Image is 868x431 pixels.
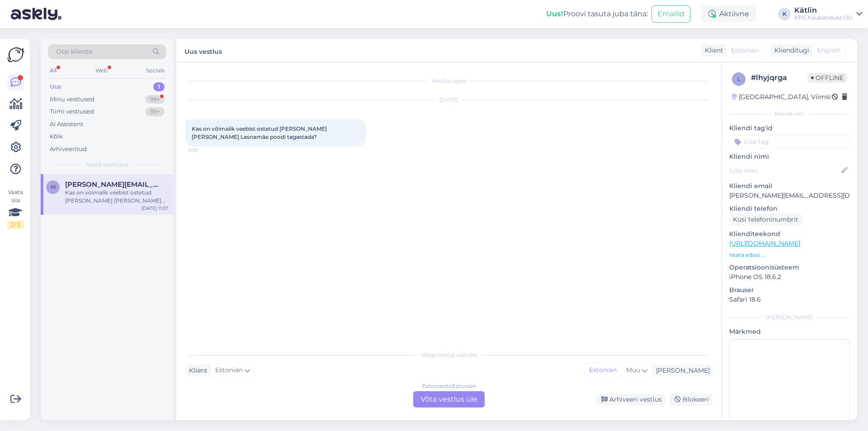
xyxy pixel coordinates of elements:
[729,152,850,161] p: Kliendi nimi
[65,189,168,205] div: Kas on võimalik veebist ostetud [PERSON_NAME] [PERSON_NAME] Lasnamäe poodi tagastada?
[153,82,165,91] div: 1
[730,166,840,175] input: Lisa nimi
[546,9,563,18] b: Uus!
[751,72,807,83] div: # lhyjqrga
[729,327,850,336] p: Märkmed
[729,181,850,191] p: Kliendi email
[145,107,165,116] div: 99+
[732,92,831,102] div: [GEOGRAPHIC_DATA], Viimsi
[729,135,850,148] input: Lisa tag
[729,191,850,200] p: [PERSON_NAME][EMAIL_ADDRESS][DOMAIN_NAME]
[50,120,83,129] div: AI Assistent
[184,44,222,57] label: Uus vestlus
[729,251,850,259] p: Vaata edasi ...
[737,76,741,82] span: l
[413,391,485,407] div: Võta vestlus üle
[817,46,840,55] span: English
[56,47,92,57] span: Otsi kliente
[585,364,621,377] div: Estonian
[729,239,800,247] a: [URL][DOMAIN_NAME]
[771,46,809,55] div: Klienditugi
[7,221,24,229] div: 2 / 3
[185,366,208,375] div: Klient
[50,95,94,104] div: Minu vestlused
[50,82,61,91] div: Uus
[652,366,710,375] div: [PERSON_NAME]
[7,188,24,229] div: Vaata siia
[794,7,853,14] div: Kätlin
[86,161,128,169] span: Uued vestlused
[729,204,850,213] p: Kliendi telefon
[185,77,712,85] div: Vestlus algas
[701,46,723,55] div: Klient
[142,205,168,212] div: [DATE] 11:37
[729,213,802,226] div: Küsi telefoninumbrit
[778,8,791,20] div: K
[729,229,850,239] p: Klienditeekond
[185,96,712,104] div: [DATE]
[65,180,159,189] span: m.romashko@icloud.com
[50,107,94,116] div: Tiimi vestlused
[94,65,109,76] div: Web
[188,147,222,154] span: 11:37
[729,123,850,133] p: Kliendi tag'id
[807,73,847,83] span: Offline
[626,366,640,374] span: Muu
[7,46,24,63] img: Askly Logo
[145,95,165,104] div: 99+
[48,65,58,76] div: All
[729,110,850,118] div: Kliendi info
[185,351,712,359] div: Valige keel ja vastake
[192,125,328,140] span: Kas on võimalik veebist ostetud [PERSON_NAME] [PERSON_NAME] Lasnamäe poodi tagastada?
[729,295,850,304] p: Safari 18.6
[422,382,476,390] div: Estonian to Estonian
[669,393,712,406] div: Blokeeri
[729,285,850,295] p: Brauser
[51,184,56,190] span: m
[546,9,648,19] div: Proovi tasuta juba täna:
[144,65,166,76] div: Socials
[596,393,665,406] div: Arhiveeri vestlus
[731,46,759,55] span: Estonian
[794,14,853,21] div: KPG Kaubanduse OÜ
[729,313,850,322] div: [PERSON_NAME]
[701,6,756,22] div: Aktiivne
[651,5,690,23] button: Emailid
[50,132,63,141] div: Kõik
[50,145,87,154] div: Arhiveeritud
[794,7,863,21] a: KätlinKPG Kaubanduse OÜ
[215,365,243,375] span: Estonian
[729,272,850,282] p: iPhone OS 18.6.2
[729,263,850,272] p: Operatsioonisüsteem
